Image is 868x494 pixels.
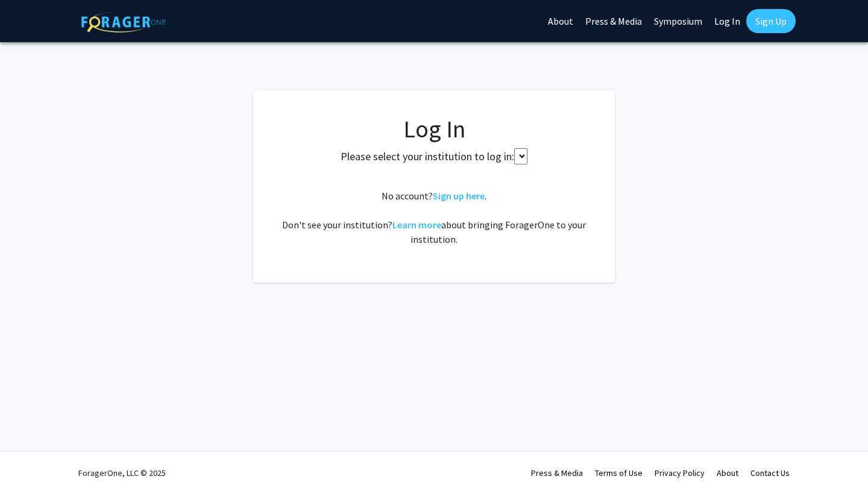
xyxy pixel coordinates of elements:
[717,467,738,478] a: About
[750,467,790,478] a: Contact Us
[341,148,514,164] label: Please select your institution to log in:
[595,467,643,478] a: Terms of Use
[277,189,591,246] div: No account? . Don't see your institution? about bringing ForagerOne to your institution.
[277,114,591,143] h1: Log In
[81,11,166,33] img: ForagerOne Logo
[433,190,485,202] a: Sign up here
[746,9,796,33] a: Sign Up
[78,452,166,494] div: ForagerOne, LLC © 2025
[655,467,705,478] a: Privacy Policy
[392,219,441,231] a: Learn more about bringing ForagerOne to your institution
[531,467,583,478] a: Press & Media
